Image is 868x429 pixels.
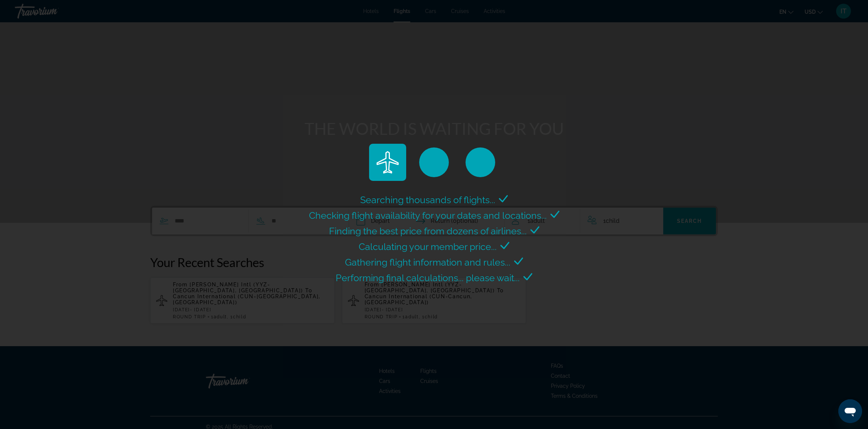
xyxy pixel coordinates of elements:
span: Searching thousands of flights... [360,194,495,205]
iframe: Button to launch messaging window [838,399,862,423]
span: Calculating your member price... [359,241,497,252]
span: Finding the best price from dozens of airlines... [329,225,527,237]
span: Performing final calculations... please wait... [336,272,520,283]
span: Checking flight availability for your dates and locations... [309,210,547,221]
span: Gathering flight information and rules... [345,257,510,268]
